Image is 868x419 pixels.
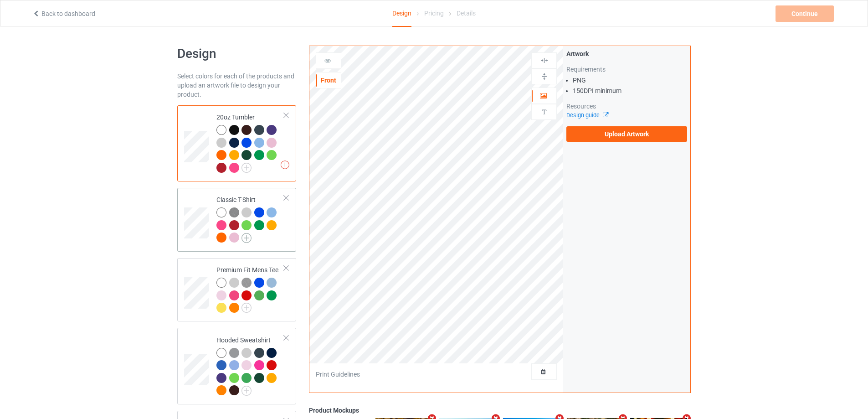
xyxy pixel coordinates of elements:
div: Hooded Sweatshirt [216,336,284,395]
img: svg%3E%0A [540,72,549,81]
div: Premium Fit Mens Tee [177,258,296,322]
div: Hooded Sweatshirt [177,328,296,404]
img: heather_texture.png [229,207,239,217]
label: Upload Artwork [566,126,687,142]
img: svg%3E%0A [540,56,549,65]
div: Classic T-Shirt [216,195,284,242]
img: svg+xml;base64,PD94bWwgdmVyc2lvbj0iMS4wIiBlbmNvZGluZz0iVVRGLTgiPz4KPHN2ZyB3aWR0aD0iMjJweCIgaGVpZ2... [241,386,252,396]
div: Print Guidelines [316,370,360,379]
div: Requirements [566,65,687,74]
div: Design [392,0,411,27]
h1: Design [177,46,296,62]
div: Classic T-Shirt [177,188,296,252]
div: Details [457,0,476,26]
a: Design guide [566,112,608,119]
div: 20oz Tumbler [216,113,284,172]
img: exclamation icon [281,160,289,169]
img: svg+xml;base64,PD94bWwgdmVyc2lvbj0iMS4wIiBlbmNvZGluZz0iVVRGLTgiPz4KPHN2ZyB3aWR0aD0iMjJweCIgaGVpZ2... [241,163,252,173]
a: Back to dashboard [32,10,95,17]
img: svg+xml;base64,PD94bWwgdmVyc2lvbj0iMS4wIiBlbmNvZGluZz0iVVRGLTgiPz4KPHN2ZyB3aWR0aD0iMjJweCIgaGVpZ2... [241,233,252,243]
div: 20oz Tumbler [177,105,296,181]
img: svg+xml;base64,PD94bWwgdmVyc2lvbj0iMS4wIiBlbmNvZGluZz0iVVRGLTgiPz4KPHN2ZyB3aWR0aD0iMjJweCIgaGVpZ2... [241,303,252,313]
div: Pricing [424,0,444,26]
img: svg%3E%0A [540,108,549,116]
div: Select colors for each of the products and upload an artwork file to design your product. [177,72,296,99]
div: Resources [566,102,687,111]
li: 150 DPI minimum [573,86,687,95]
img: heather_texture.png [241,278,252,288]
div: Product Mockups [309,406,691,415]
div: Artwork [566,49,687,58]
li: PNG [573,76,687,85]
div: Premium Fit Mens Tee [216,265,284,312]
div: Front [316,76,341,85]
